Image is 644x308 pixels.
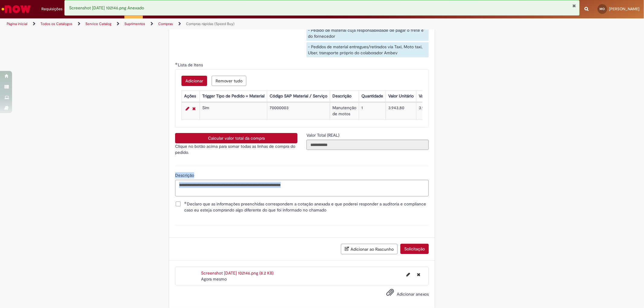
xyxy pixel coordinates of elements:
[386,103,416,120] td: 3.943,80
[175,133,297,143] button: Calcular valor total da compra
[175,143,297,155] p: Clique no botão acima para somar todas as linhas de compra do pedido.
[184,202,187,204] span: Obrigatório Preenchido
[306,26,429,41] div: - Pedido de material cuja responsabilidade de pagar o frete é do fornecedor
[124,21,145,26] a: Suprimentos
[306,132,341,138] label: Somente leitura - Valor Total (REAL)
[609,6,639,11] span: [PERSON_NAME]
[201,276,227,282] span: Agora mesmo
[175,62,178,65] span: Obrigatório Preenchido
[416,91,455,102] th: Valor Total Moeda
[178,62,204,68] span: Lista de Itens
[200,91,267,102] th: Trigger Tipo de Pedido = Material
[184,201,429,213] span: Declaro que as informações preenchidas correspondem a cotação anexada e que poderei responder a a...
[85,21,111,26] a: Service Catalog
[359,103,386,120] td: 1
[175,173,195,178] span: Descrição
[41,6,62,12] span: Requisições
[158,21,173,26] a: Compras
[7,21,27,26] a: Página inicial
[413,270,424,280] button: Excluir Screenshot 2025-09-30 102146.png
[359,91,386,102] th: Quantidade
[40,21,72,26] a: Todos os Catálogos
[69,5,144,11] span: Screenshot [DATE] 102146.png Anexado
[181,76,207,86] button: Adicionar uma linha para Lista de Itens
[201,276,227,282] time: 30/09/2025 10:21:54
[267,91,330,102] th: Código SAP Material / Serviço
[400,244,429,254] button: Solicitação
[186,21,235,26] a: Compras rápidas (Speed Buy)
[175,180,429,196] textarea: Descrição
[267,103,330,120] td: 70000003
[1,3,32,15] img: ServiceNow
[200,103,267,120] td: Sim
[306,42,429,57] div: - Pedidos de material entregues/retirados via Taxi, Moto taxi, Uber, transporte próprio do colabo...
[5,18,425,30] ul: Trilhas de página
[330,91,359,102] th: Descrição
[64,7,69,12] span: 6
[306,140,429,150] input: Valor Total (REAL)
[397,291,429,297] span: Adicionar anexos
[416,103,455,120] td: 3.943,80
[600,7,605,11] span: MO
[184,105,191,112] a: Editar Linha 1
[403,270,414,280] button: Editar nome de arquivo Screenshot 2025-09-30 102146.png
[330,103,359,120] td: Manutenção de motos
[212,76,246,86] button: Remover todas as linhas de Lista de Itens
[386,91,416,102] th: Valor Unitário
[572,3,576,8] button: Fechar Notificação
[341,244,398,254] button: Adicionar ao Rascunho
[385,287,396,301] button: Adicionar anexos
[182,91,200,102] th: Ações
[201,270,274,276] a: Screenshot [DATE] 102146.png (8.2 KB)
[191,105,197,112] a: Remover linha 1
